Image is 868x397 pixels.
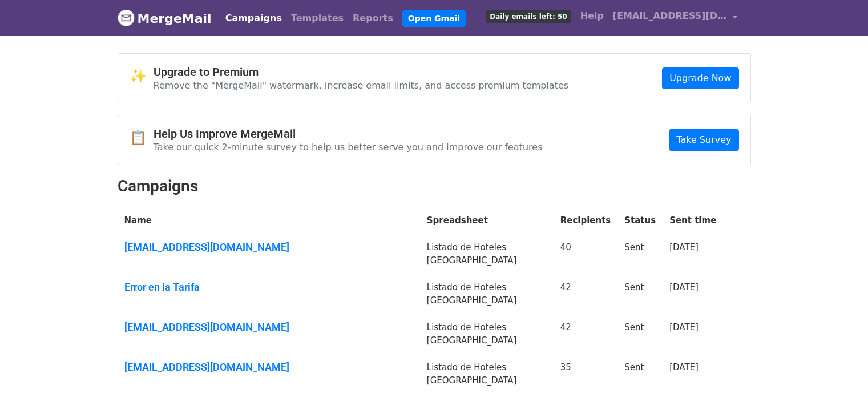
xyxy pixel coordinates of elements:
[811,342,868,397] iframe: Chat Widget
[554,207,618,234] th: Recipients
[617,354,663,394] td: Sent
[348,7,398,30] a: Reports
[669,242,699,252] a: [DATE]
[617,314,663,354] td: Sent
[554,234,618,274] td: 40
[420,207,554,234] th: Spreadsheet
[402,10,466,27] a: Open Gmail
[420,274,554,314] td: Listado de Hoteles [GEOGRAPHIC_DATA]
[420,354,554,394] td: Listado de Hoteles [GEOGRAPHIC_DATA]
[617,234,663,274] td: Sent
[617,274,663,314] td: Sent
[124,241,413,254] a: [EMAIL_ADDRESS][DOMAIN_NAME]
[118,177,751,196] h2: Campaigns
[154,79,569,91] p: Remove the "MergeMail" watermark, increase email limits, and access premium templates
[124,321,413,334] a: [EMAIL_ADDRESS][DOMAIN_NAME]
[617,207,663,234] th: Status
[420,234,554,274] td: Listado de Hoteles [GEOGRAPHIC_DATA]
[486,10,571,23] span: Daily emails left: 50
[118,6,212,30] a: MergeMail
[554,354,618,394] td: 35
[124,361,413,374] a: [EMAIL_ADDRESS][DOMAIN_NAME]
[669,362,699,372] a: [DATE]
[124,281,413,294] a: Error en la Tarifa
[608,5,742,31] a: [EMAIL_ADDRESS][DOMAIN_NAME]
[669,129,738,151] a: Take Survey
[130,68,154,85] span: ✨
[613,9,727,23] span: [EMAIL_ADDRESS][DOMAIN_NAME]
[554,314,618,354] td: 42
[663,207,737,234] th: Sent time
[221,7,286,30] a: Campaigns
[481,5,575,27] a: Daily emails left: 50
[420,314,554,354] td: Listado de Hoteles [GEOGRAPHIC_DATA]
[576,5,608,27] a: Help
[118,9,135,26] img: MergeMail logo
[130,130,154,146] span: 📋
[154,141,543,153] p: Take our quick 2-minute survey to help us better serve you and improve our features
[154,127,543,141] h4: Help Us Improve MergeMail
[118,207,420,234] th: Name
[286,7,348,30] a: Templates
[669,282,699,292] a: [DATE]
[154,65,569,79] h4: Upgrade to Premium
[662,67,738,89] a: Upgrade Now
[669,322,699,332] a: [DATE]
[554,274,618,314] td: 42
